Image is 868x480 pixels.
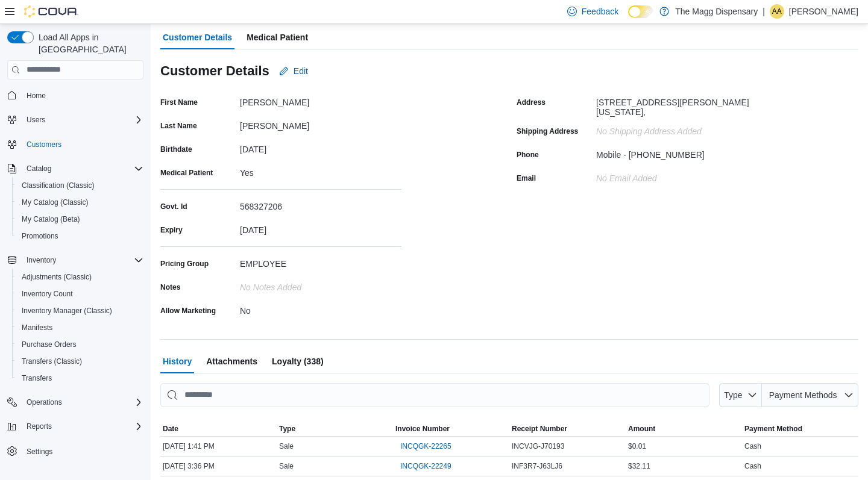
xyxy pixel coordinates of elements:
[12,194,148,211] button: My Catalog (Classic)
[279,424,295,434] span: Type
[12,228,148,245] button: Promotions
[22,253,61,267] button: Inventory
[27,115,45,125] span: Users
[22,444,57,459] a: Settings
[393,422,509,436] button: Invoice Number
[17,354,87,369] a: Transfers (Classic)
[395,424,450,434] span: Invoice Number
[22,306,112,316] span: Inventory Manager (Classic)
[12,285,148,302] button: Inventory Count
[240,116,401,131] div: [PERSON_NAME]
[163,424,178,434] span: Date
[22,395,143,410] span: Operations
[163,441,215,451] span: [DATE] 1:41 PM
[240,301,401,316] div: No
[22,198,89,207] span: My Catalog (Classic)
[17,270,96,284] a: Adjustments (Classic)
[274,59,313,83] button: Edit
[17,371,57,385] a: Transfers
[512,461,562,471] span: INF3R7-J63LJ6
[675,4,758,19] p: The Magg Dispensary
[596,93,758,117] div: [STREET_ADDRESS][PERSON_NAME][US_STATE],
[22,88,143,103] span: Home
[17,212,143,226] span: My Catalog (Beta)
[763,4,765,19] p: |
[17,178,143,193] span: Classification (Classic)
[22,137,143,152] span: Customers
[596,169,657,183] div: No Email added
[22,253,143,267] span: Inventory
[509,422,626,436] button: Receipt Number
[395,439,456,454] button: INCQGK-22265
[163,25,232,49] span: Customer Details
[628,424,655,434] span: Amount
[160,422,277,436] button: Date
[22,161,56,176] button: Catalog
[517,98,546,107] label: Address
[160,168,213,178] label: Medical Patient
[240,140,401,154] div: [DATE]
[2,160,148,177] button: Catalog
[626,459,742,473] div: $32.11
[724,390,742,400] span: Type
[17,195,93,210] a: My Catalog (Classic)
[240,163,401,178] div: Yes
[22,113,143,127] span: Users
[744,441,761,451] span: Cash
[277,422,393,436] button: Type
[12,319,148,336] button: Manifests
[22,289,73,299] span: Inventory Count
[582,5,618,17] span: Feedback
[769,390,837,400] span: Payment Methods
[512,424,567,434] span: Receipt Number
[12,353,148,370] button: Transfers (Classic)
[719,383,763,407] button: Type
[2,136,148,153] button: Customers
[27,91,46,101] span: Home
[400,461,451,471] span: INCQGK-22249
[2,252,148,269] button: Inventory
[17,304,117,318] a: Inventory Manager (Classic)
[240,278,401,292] div: No Notes added
[27,255,56,265] span: Inventory
[279,441,294,451] span: Sale
[626,439,742,454] div: $0.01
[22,161,143,176] span: Catalog
[240,220,401,235] div: [DATE]
[27,164,51,173] span: Catalog
[160,383,709,407] input: This is a search bar. As you type, the results lower in the page will automatically filter.
[24,5,78,17] img: Cova
[17,229,63,243] a: Promotions
[240,254,401,269] div: EMPLOYEE
[17,320,143,335] span: Manifests
[2,111,148,128] button: Users
[628,5,653,18] input: Dark Mode
[17,337,143,352] span: Purchase Orders
[22,214,80,224] span: My Catalog (Beta)
[160,98,198,107] label: First Name
[22,419,57,434] button: Reports
[27,140,61,149] span: Customers
[626,422,742,436] button: Amount
[17,320,57,335] a: Manifests
[17,287,78,301] a: Inventory Count
[12,211,148,228] button: My Catalog (Beta)
[596,145,705,160] div: Mobile - [PHONE_NUMBER]
[34,31,143,55] span: Load All Apps in [GEOGRAPHIC_DATA]
[160,121,197,131] label: Last Name
[17,287,143,301] span: Inventory Count
[22,113,50,127] button: Users
[160,64,269,78] h3: Customer Details
[22,137,66,152] a: Customers
[395,459,456,473] button: INCQGK-22249
[22,419,143,434] span: Reports
[596,122,758,136] div: No Shipping Address added
[27,397,62,407] span: Operations
[22,357,82,366] span: Transfers (Classic)
[744,461,761,471] span: Cash
[512,441,564,451] span: INCVJG-J70193
[12,302,148,319] button: Inventory Manager (Classic)
[17,371,143,385] span: Transfers
[160,282,180,292] label: Notes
